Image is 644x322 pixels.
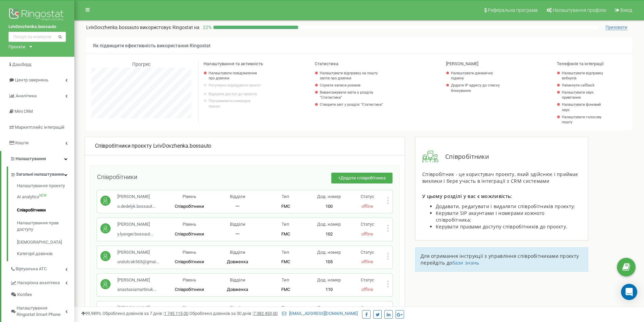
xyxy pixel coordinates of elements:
[282,305,289,310] span: Тип
[16,93,37,98] span: Аналiтика
[361,250,374,255] span: Статус
[235,231,240,237] span: 一
[17,249,74,257] a: Категорії дзвінків
[175,287,204,292] span: Співробітники
[140,25,199,30] span: використовує Ringostat на
[317,222,341,227] span: Дод. номер
[183,194,196,199] span: Рівень
[17,183,74,191] a: Налаштування проєкту
[282,311,358,316] a: [EMAIL_ADDRESS][DOMAIN_NAME]
[310,287,348,293] p: 110
[227,259,248,264] span: Довженка
[17,236,74,249] a: [DEMOGRAPHIC_DATA]
[15,125,65,130] span: Маркетплейс інтеграцій
[281,287,290,292] span: FMC
[446,61,478,66] span: [PERSON_NAME]
[199,24,213,31] p: 22 %
[320,102,386,107] a: Створити звіт у розділі "Статистика"
[10,261,74,275] a: Віртуальна АТС
[17,217,74,236] a: Налаштування прав доступу
[93,43,211,48] span: Як підвищити ефективність використання Ringostat
[17,191,74,204] a: AI analyticsNEW
[235,204,240,209] span: 一
[95,142,395,150] div: LvivDovzhenka.bossauto
[281,259,290,264] span: FMC
[361,222,374,227] span: Статус
[204,61,263,66] span: Налаштування та активність
[361,277,374,282] span: Статус
[132,61,150,67] span: Прогрес
[317,305,341,310] span: Дод. номер
[422,171,578,184] span: Співробітник - це користувач проєкту, який здійснює і приймає виклики і бере участь в інтеграції ...
[16,171,64,178] span: Загальні налаштування
[282,222,289,227] span: Тип
[562,102,605,113] a: Налаштувати фоновий звук
[562,83,605,88] a: Увімкнути callback
[164,311,188,316] u: 1 745 115,00
[331,173,392,184] button: +Додати співробітника
[438,152,489,161] span: Співробітники
[361,305,374,310] span: Статус
[421,253,579,266] span: Для отримання інструкції з управління співробітниками проєкту перейдіть до
[86,24,199,31] p: LvivDovzhenka.bossauto
[620,7,632,13] span: Вихід
[183,305,196,310] span: Рівень
[209,92,261,97] a: Відкрити доступ до проєкту
[175,231,204,237] span: Співробітники
[361,194,374,199] span: Статус
[320,83,386,88] a: Слухати записи розмов
[227,287,248,292] span: Довженка
[117,204,155,209] span: o.dedelyk.bossaut...
[422,193,512,199] span: У цьому розділі у вас є можливість:
[117,277,156,283] p: [PERSON_NAME]
[12,62,31,67] span: Дашборд
[17,305,65,318] span: Налаштування Ringostat Smart Phone
[117,221,153,228] p: [PERSON_NAME]
[621,284,637,300] div: Open Intercom Messenger
[230,277,245,282] span: Відділи
[8,24,66,30] a: LvivDovzhenka.bossauto
[452,259,479,266] a: бази знань
[562,71,605,81] a: Налаштувати відправку вебхуків
[117,259,159,264] span: uralutcak563@gmai...
[8,44,25,50] div: Проєкти
[95,143,152,149] span: Співробітники проєкту
[16,156,46,161] span: Налаштування
[17,280,60,286] span: Наскрізна аналітика
[436,223,567,230] span: Керувати правами доступу співробітників до проєкту.
[230,222,245,227] span: Відділи
[10,300,74,320] a: Налаштування Ringostat Smart Phone
[315,61,338,66] span: Статистика
[282,194,289,199] span: Тип
[320,90,386,100] a: Вивантажувати звіти з розділу "Статистика"
[361,287,373,292] span: offline
[10,289,74,301] a: Колбек
[17,204,74,217] a: Співробітники
[310,259,348,265] p: 105
[436,203,575,209] span: Додавати, редагувати і видаляти співробітників проєкту;
[310,203,348,210] p: 100
[15,77,48,82] span: Центр звернень
[8,32,66,42] input: Пошук за номером
[189,311,278,316] span: Оброблено дзвінків за 30 днів :
[605,25,627,30] span: Приховати
[209,98,261,109] p: Підтримувати командну працю
[16,266,47,272] span: Віртуальна АТС
[10,167,74,180] a: Загальні налаштування
[117,231,153,237] span: y.lyanger.bossaut...
[1,151,74,167] a: Налаштування
[562,90,605,100] a: Налаштувати звук привітання
[117,249,159,256] p: [PERSON_NAME]
[8,7,66,24] img: Ringostat logo
[281,204,290,209] span: FMC
[253,311,278,316] u: 7 382 453,00
[97,173,137,180] span: Співробітники
[10,275,74,289] a: Наскрізна аналітика
[282,250,289,255] span: Тип
[436,210,544,223] span: Керувати SIP акаунтами і номерами кожного співробітника;
[117,305,161,311] p: [PERSON_NAME]
[117,194,155,200] p: [PERSON_NAME]
[451,71,503,81] a: Налаштувати динамічну підміну
[15,140,29,145] span: Кошти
